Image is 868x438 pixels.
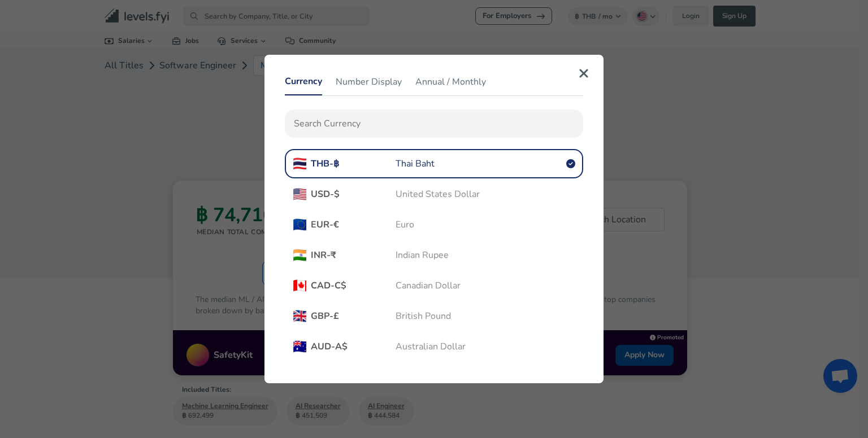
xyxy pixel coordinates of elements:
span: 🇺🇸 [293,187,306,201]
button: 🇮🇳INR-₹Indian Rupee [285,240,583,270]
span: British Pound [396,310,451,322]
button: 🇪🇺EUR-€Euro [285,210,583,239]
span: THB - ฿ [311,157,396,170]
span: 🇹🇭 [293,157,306,170]
span: 🇬🇧 [293,309,306,323]
button: 🇦🇺AUD-A$Australian Dollar [285,332,583,361]
span: AUD - A$ [311,340,396,353]
button: 🇺🇸USD-$United States Dollar [285,179,583,209]
span: Thai Baht [396,157,435,170]
span: Euro [396,218,414,231]
span: EUR - € [311,218,396,231]
span: 🇮🇳 [293,248,306,262]
span: 🇪🇺 [293,218,306,231]
span: Canadian Dollar [396,279,461,292]
span: USD - $ [311,188,396,200]
button: 🇬🇧GBP-£British Pound [285,301,583,331]
span: United States Dollar [396,188,480,200]
button: Number Display [336,68,402,95]
input: Search Currency [285,109,583,138]
span: Australian Dollar [396,340,466,353]
button: 🇹🇭THB-฿Thai Baht [285,149,583,178]
span: Indian Rupee [396,249,449,261]
span: GBP - £ [311,310,396,322]
span: 🇦🇺 [293,340,306,353]
button: 🇸🇬SGD-S$Singapore Dollar [285,362,583,392]
button: 🇨🇦CAD-C$Canadian Dollar [285,271,583,300]
button: Currency [285,68,322,95]
span: 🇨🇦 [293,279,306,292]
span: INR - ₹ [311,249,396,261]
button: Annual / Monthly [415,68,486,95]
span: CAD - C$ [311,279,396,292]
